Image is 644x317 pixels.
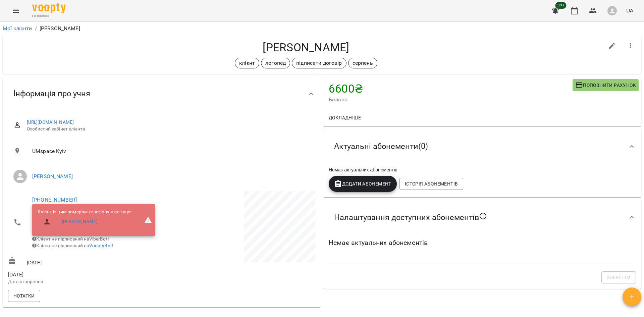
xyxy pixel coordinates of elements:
img: Voopty Logo [32,3,66,13]
div: клієнт [235,58,259,68]
span: Історія абонементів [405,180,458,188]
div: Немає актуальних абонементів [327,165,637,174]
span: Баланс [329,96,573,104]
span: UMspace Kyiv [32,147,310,155]
p: Дата створення [8,278,160,285]
p: серпень [353,59,373,67]
a: [PHONE_NUMBER] [32,197,77,203]
div: Налаштування доступних абонементів [323,200,641,235]
button: Додати Абонемент [329,176,397,192]
nav: breadcrumb [3,24,641,33]
ul: Клієнт із цим номером телефону вже існує: [38,209,132,231]
h6: Немає актуальних абонементів [329,237,636,248]
button: Поповнити рахунок [573,79,639,91]
a: [URL][DOMAIN_NAME] [27,119,74,125]
span: Налаштування доступних абонементів [334,212,487,223]
div: серпень [348,58,377,68]
span: [DATE] [8,271,160,279]
p: клієнт [239,59,255,67]
span: For Business [32,14,66,18]
div: Актуальні абонементи(0) [323,129,641,164]
div: підписати договір [292,58,346,68]
div: логопед [261,58,290,68]
span: Докладніше [329,114,361,122]
span: 99+ [555,2,567,9]
button: UA [624,4,636,17]
div: [DATE] [7,255,162,267]
span: Інформація про учня [13,89,90,99]
button: Menu [8,3,24,19]
span: Додати Абонемент [334,180,391,188]
span: Актуальні абонементи ( 0 ) [334,141,428,152]
span: UA [626,7,633,14]
div: Інформація про учня [3,76,321,111]
button: Історія абонементів [399,178,463,190]
h4: 6600 ₴ [329,82,573,96]
a: [PERSON_NAME] [32,173,73,179]
span: Клієнт не підписаний на ! [32,243,113,248]
a: [PERSON_NAME] [62,218,98,225]
button: Докладніше [326,112,364,124]
span: Поповнити рахунок [575,81,636,89]
p: логопед [265,59,286,67]
span: Особистий кабінет клієнта [27,126,310,133]
span: Нотатки [13,292,35,300]
p: [PERSON_NAME] [40,24,80,33]
li: / [35,24,37,33]
a: Мої клієнти [3,25,32,32]
p: підписати договір [296,59,342,67]
button: Нотатки [8,290,40,302]
span: Клієнт не підписаний на ViberBot! [32,236,109,242]
a: VooptyBot [89,243,112,248]
svg: Якщо не обрано жодного, клієнт зможе побачити всі публічні абонементи [479,212,487,220]
h4: [PERSON_NAME] [8,41,604,54]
